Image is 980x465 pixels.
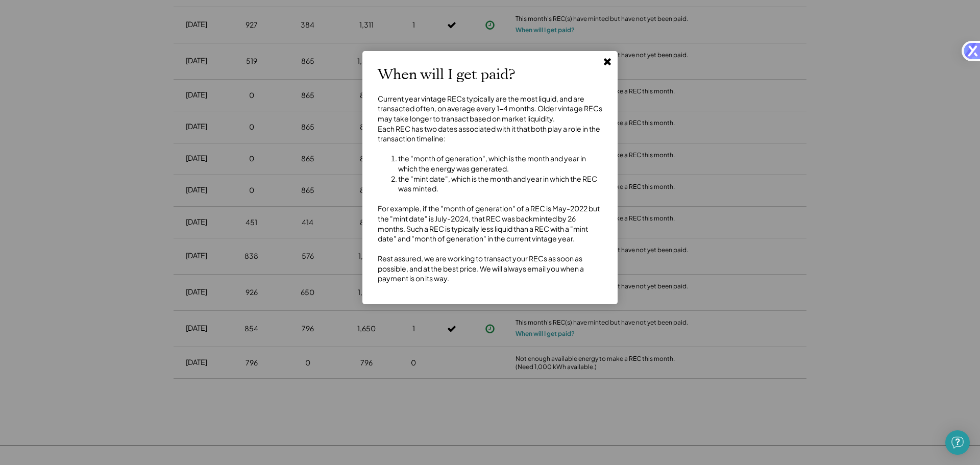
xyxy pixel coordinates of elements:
h2: When will I get paid? [378,66,515,84]
li: the "month of generation", which is the month and year in which the energy was generated. [398,154,602,174]
li: the "mint date", which is the month and year in which the REC was minted. [398,174,602,194]
div: Current year vintage RECs typically are the most liquid, and are transacted often, on average eve... [378,94,602,284]
img: Xilo Logo [962,41,980,61]
div: Open Intercom Messenger [945,430,970,455]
